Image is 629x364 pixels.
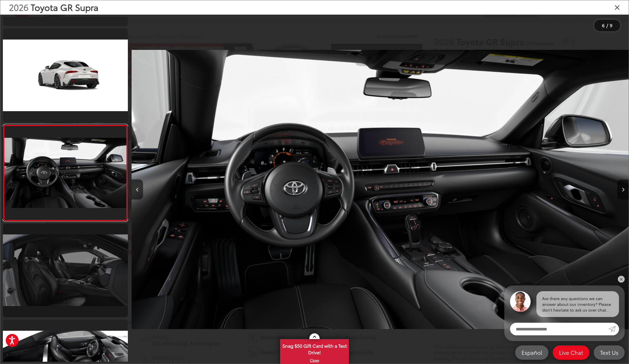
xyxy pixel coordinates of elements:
span: Live Chat [556,349,586,356]
span: 6 [602,22,605,28]
img: 2026 Toyota GR Supra 3.0 Premium [3,138,128,208]
span: Text Us [597,349,621,356]
span: Español [519,349,545,356]
input: Enter your message [510,323,609,335]
i: Close gallery [614,3,620,11]
a: Text Us [594,345,625,360]
a: Live Chat [553,345,589,360]
span: 2026 [9,1,28,13]
span: / [606,24,609,28]
span: Snag $50 Gift Card with a Test Drive! [281,340,348,357]
button: Next image [617,179,629,199]
div: 2026 Toyota GR Supra 3.0 Premium 5 [132,26,629,353]
img: Agent profile photo [510,291,531,312]
a: Español [515,345,548,360]
div: Are there any questions we can answer about our inventory? Please don't hesitate to ask us over c... [536,291,619,317]
img: 2026 Toyota GR Supra 3.0 Premium [2,40,129,111]
span: 9 [610,22,612,28]
button: Previous image [132,179,143,199]
a: Submit [609,323,619,335]
span: Toyota GR Supra [31,1,98,13]
img: 2026 Toyota GR Supra 3.0 Premium [132,26,629,353]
